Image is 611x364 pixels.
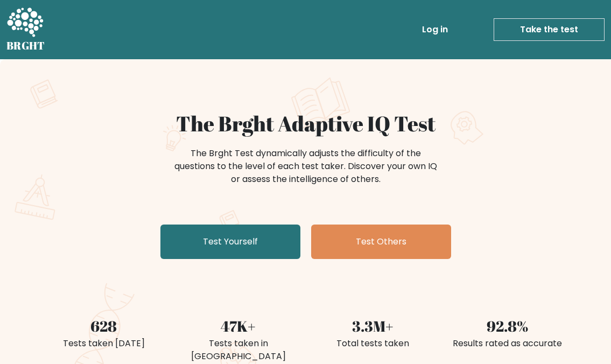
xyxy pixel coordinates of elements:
div: Total tests taken [312,337,434,350]
div: Results rated as accurate [447,337,568,350]
a: Take the test [494,18,605,41]
div: 628 [43,315,165,337]
h1: The Brght Adaptive IQ Test [43,111,568,136]
h5: BRGHT [6,39,45,52]
div: 3.3M+ [312,315,434,337]
div: Tests taken in [GEOGRAPHIC_DATA] [178,337,299,363]
a: Log in [418,19,452,40]
div: 92.8% [447,315,568,337]
a: BRGHT [6,4,45,55]
div: Tests taken [DATE] [43,337,165,350]
a: Test Others [311,225,451,259]
div: 47K+ [178,315,299,337]
a: Test Yourself [160,225,300,259]
div: The Brght Test dynamically adjusts the difficulty of the questions to the level of each test take... [171,147,440,186]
